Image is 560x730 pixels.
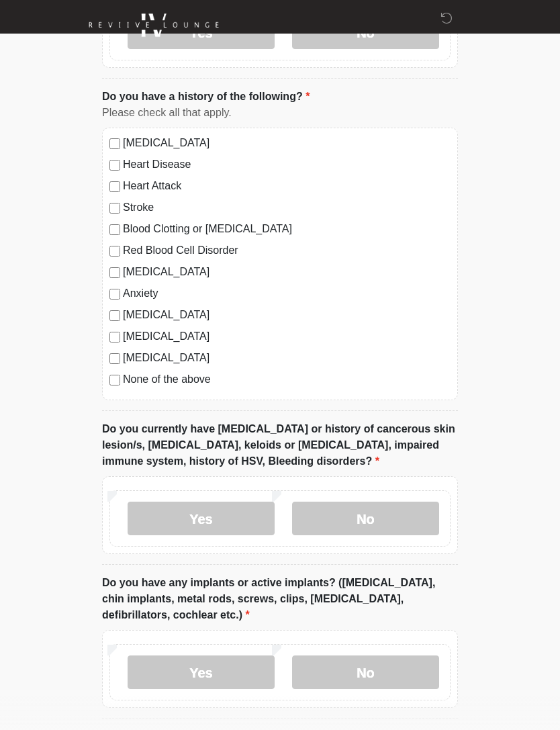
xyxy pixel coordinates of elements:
label: [MEDICAL_DATA] [123,328,451,345]
input: None of the above [109,375,120,385]
label: [MEDICAL_DATA] [123,350,451,366]
label: Do you have any implants or active implants? ([MEDICAL_DATA], chin implants, metal rods, screws, ... [102,575,458,623]
input: [MEDICAL_DATA] [109,267,120,278]
label: Do you currently have [MEDICAL_DATA] or history of cancerous skin lesion/s, [MEDICAL_DATA], keloi... [102,421,458,469]
input: [MEDICAL_DATA] [109,138,120,149]
input: Blood Clotting or [MEDICAL_DATA] [109,224,120,235]
div: Please check all that apply. [102,105,458,121]
label: Do you have a history of the following? [102,89,310,105]
label: No [292,655,439,689]
input: [MEDICAL_DATA] [109,310,120,321]
label: [MEDICAL_DATA] [123,135,451,151]
label: Heart Disease [123,156,451,173]
label: Yes [128,655,275,689]
label: No [292,502,439,535]
input: Red Blood Cell Disorder [109,246,120,257]
input: Stroke [109,203,120,214]
input: [MEDICAL_DATA] [109,353,120,364]
label: None of the above [123,371,451,387]
input: Heart Attack [109,181,120,192]
label: Blood Clotting or [MEDICAL_DATA] [123,221,451,237]
label: Heart Attack [123,178,451,194]
label: Red Blood Cell Disorder [123,242,451,259]
input: Anxiety [109,289,120,300]
label: [MEDICAL_DATA] [123,264,451,280]
input: Heart Disease [109,160,120,171]
img: Reviive Lounge Logo [89,10,219,40]
label: Stroke [123,199,451,216]
label: Yes [128,502,275,535]
label: [MEDICAL_DATA] [123,307,451,323]
label: Anxiety [123,285,451,302]
input: [MEDICAL_DATA] [109,332,120,343]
